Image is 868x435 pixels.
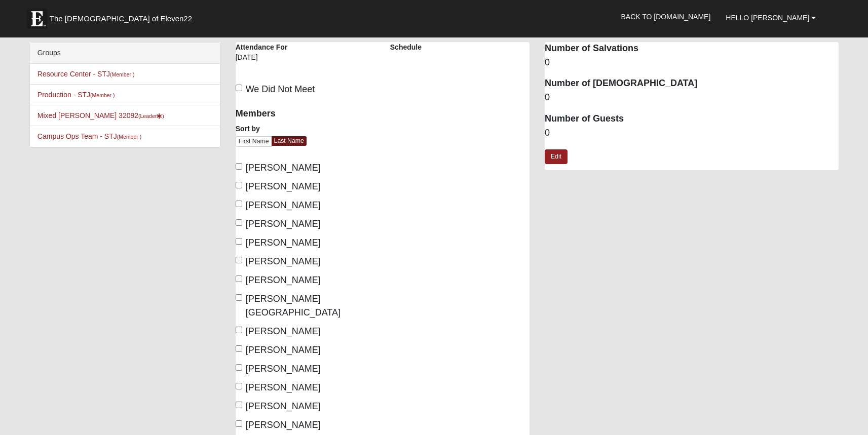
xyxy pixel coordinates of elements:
[545,112,839,126] dt: Number of Guests
[50,14,192,24] span: The [DEMOGRAPHIC_DATA] of Eleven22
[236,42,288,52] label: Attendance For
[246,84,315,94] span: We Did Not Meet
[236,364,242,371] input: [PERSON_NAME]
[236,345,242,352] input: [PERSON_NAME]
[246,275,321,285] span: [PERSON_NAME]
[246,326,321,336] span: [PERSON_NAME]
[726,14,809,22] span: Hello [PERSON_NAME]
[718,5,823,30] a: Hello [PERSON_NAME]
[236,85,242,91] input: We Did Not Meet
[236,402,242,408] input: [PERSON_NAME]
[236,108,375,120] h4: Members
[246,256,321,266] span: [PERSON_NAME]
[236,52,298,69] div: [DATE]
[236,257,242,263] input: [PERSON_NAME]
[236,124,260,134] label: Sort by
[246,364,321,374] span: [PERSON_NAME]
[37,70,135,78] a: Resource Center - STJ(Member )
[30,43,220,64] div: Groups
[390,42,422,52] label: Schedule
[37,111,164,120] a: Mixed [PERSON_NAME] 32092(Leader)
[236,383,242,389] input: [PERSON_NAME]
[246,382,321,392] span: [PERSON_NAME]
[22,4,224,29] a: The [DEMOGRAPHIC_DATA] of Eleven22
[236,327,242,333] input: [PERSON_NAME]
[236,201,242,207] input: [PERSON_NAME]
[545,91,839,104] dd: 0
[90,92,115,98] small: (Member )
[110,71,134,77] small: (Member )
[545,77,839,90] dt: Number of [DEMOGRAPHIC_DATA]
[246,181,321,191] span: [PERSON_NAME]
[272,136,307,146] a: Last Name
[37,91,115,99] a: Production - STJ(Member )
[236,238,242,245] input: [PERSON_NAME]
[236,136,272,147] a: First Name
[246,294,341,318] span: [PERSON_NAME][GEOGRAPHIC_DATA]
[545,56,839,69] dd: 0
[236,275,242,282] input: [PERSON_NAME]
[236,182,242,188] input: [PERSON_NAME]
[27,9,47,29] img: Eleven22 logo
[37,132,141,140] a: Campus Ops Team - STJ(Member )
[246,163,321,173] span: [PERSON_NAME]
[246,401,321,411] span: [PERSON_NAME]
[545,42,839,55] dt: Number of Salvations
[545,149,568,164] a: Edit
[117,134,141,140] small: (Member )
[246,238,321,248] span: [PERSON_NAME]
[545,127,839,140] dd: 0
[246,219,321,229] span: [PERSON_NAME]
[246,345,321,355] span: [PERSON_NAME]
[236,163,242,170] input: [PERSON_NAME]
[236,294,242,301] input: [PERSON_NAME][GEOGRAPHIC_DATA]
[246,200,321,210] span: [PERSON_NAME]
[236,219,242,226] input: [PERSON_NAME]
[138,113,164,119] small: (Leader )
[613,4,718,29] a: Back to [DOMAIN_NAME]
